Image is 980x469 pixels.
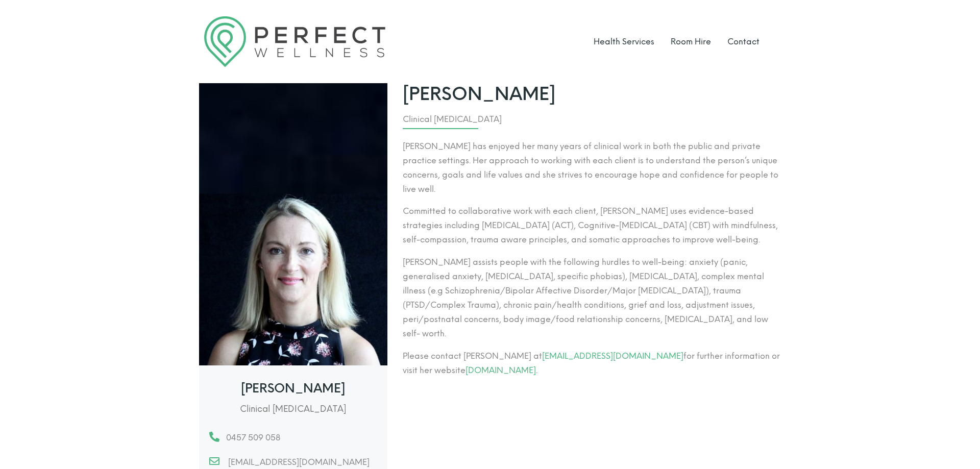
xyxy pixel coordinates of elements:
img: Helen Elliott Clinical Psychologist 530 [199,83,387,365]
p: Please contact [PERSON_NAME] at for further information or visit her website . [403,349,781,378]
h5: Clinical [MEDICAL_DATA] [204,405,382,413]
h3: [PERSON_NAME] [204,382,382,394]
img: Logo Perfect Wellness 710x197 [204,16,385,67]
p: [PERSON_NAME] assists people with the following hurdles to well-being: anxiety (panic, generalise... [403,255,781,341]
span: [PERSON_NAME] [403,83,781,105]
span: 0457 509 058 [222,431,280,445]
p: [PERSON_NAME] has enjoyed her many years of clinical work in both the public and private practice... [403,139,781,196]
a: Health Services [594,37,654,46]
p: Committed to collaborative work with each client, [PERSON_NAME] uses evidence-based strategies in... [403,204,781,247]
a: [DOMAIN_NAME] [465,365,536,375]
a: Room Hire [671,37,711,46]
div: Clinical [MEDICAL_DATA] [403,112,781,127]
a: Contact [727,37,759,46]
a: [EMAIL_ADDRESS][DOMAIN_NAME] [542,351,683,361]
